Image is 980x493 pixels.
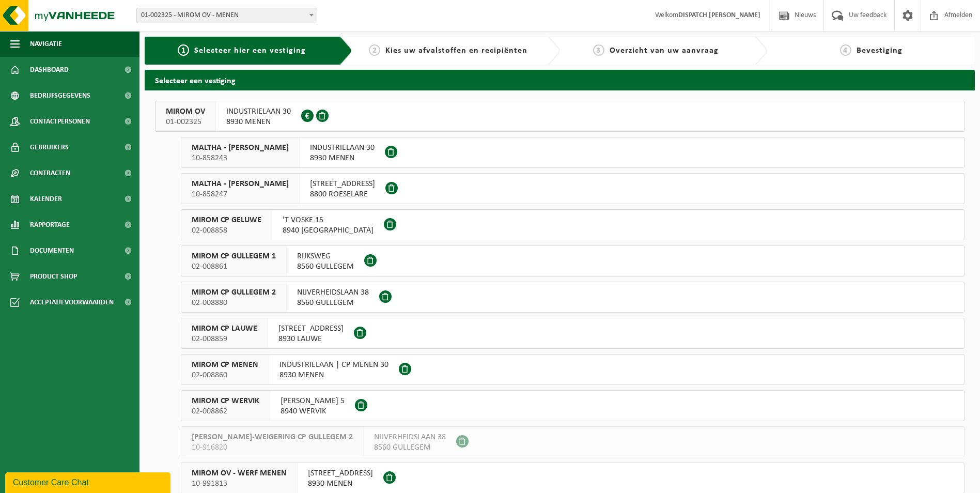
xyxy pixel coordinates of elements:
span: INDUSTRIELAAN 30 [226,106,291,117]
span: MIROM CP WERVIK [192,396,259,406]
span: MIROM OV - WERF MENEN [192,468,287,479]
span: 02-008861 [192,261,276,272]
span: MIROM OV [166,106,205,117]
button: MALTHA - [PERSON_NAME] 10-858243 INDUSTRIELAAN 308930 MENEN [181,137,965,168]
span: 3 [593,44,604,56]
span: 8940 [GEOGRAPHIC_DATA] [283,225,374,236]
span: MALTHA - [PERSON_NAME] [192,143,289,153]
span: Selecteer hier een vestiging [194,47,306,55]
span: Gebruikers [30,134,69,160]
span: 10-991813 [192,479,287,489]
span: Acceptatievoorwaarden [30,289,114,315]
span: MALTHA - [PERSON_NAME] [192,179,289,189]
span: MIROM CP GULLEGEM 1 [192,251,276,261]
span: 4 [840,44,851,56]
button: MIROM CP GELUWE 02-008858 'T VOSKE 158940 [GEOGRAPHIC_DATA] [181,209,965,240]
span: [PERSON_NAME]-WEIGERING CP GULLEGEM 2 [192,432,353,442]
span: Bedrijfsgegevens [30,83,90,109]
span: [PERSON_NAME] 5 [281,396,345,406]
span: MIROM CP GULLEGEM 2 [192,287,276,298]
span: 2 [369,44,380,56]
span: MIROM CP GELUWE [192,215,261,225]
span: Product Shop [30,264,77,289]
span: 02-008859 [192,334,257,344]
span: 8930 MENEN [279,370,388,380]
span: 02-008858 [192,225,261,236]
span: Rapportage [30,212,70,238]
button: MIROM OV 01-002325 INDUSTRIELAAN 308930 MENEN [155,101,965,132]
span: 1 [178,44,189,56]
span: 8560 GULLEGEM [297,298,369,308]
span: 02-008862 [192,406,259,417]
span: 8940 WERVIK [281,406,345,417]
span: 8560 GULLEGEM [297,261,354,272]
span: 8930 LAUWE [278,334,344,344]
span: MIROM CP LAUWE [192,323,257,334]
button: MALTHA - [PERSON_NAME] 10-858247 [STREET_ADDRESS]8800 ROESELARE [181,173,965,204]
span: 01-002325 [166,117,205,127]
span: 10-916820 [192,442,353,453]
span: Dashboard [30,57,69,83]
button: MIROM CP GULLEGEM 2 02-008880 NIJVERHEIDSLAAN 388560 GULLEGEM [181,282,965,313]
span: NIJVERHEIDSLAAN 38 [374,432,446,442]
span: MIROM CP MENEN [192,360,258,370]
button: MIROM CP LAUWE 02-008859 [STREET_ADDRESS]8930 LAUWE [181,318,965,349]
span: 8560 GULLEGEM [374,442,446,453]
span: 10-858247 [192,189,289,199]
span: [STREET_ADDRESS] [308,468,373,479]
span: Navigatie [30,31,62,57]
span: INDUSTRIELAAN | CP MENEN 30 [279,360,388,370]
span: Bevestiging [857,47,903,55]
span: 8930 MENEN [308,479,373,489]
span: Overzicht van uw aanvraag [610,47,719,55]
span: 01-002325 - MIROM OV - MENEN [136,8,317,23]
iframe: chat widget [5,470,173,493]
span: 8930 MENEN [226,117,291,127]
span: INDUSTRIELAAN 30 [310,143,375,153]
span: 8800 ROESELARE [310,189,375,199]
span: Documenten [30,238,74,264]
span: 8930 MENEN [310,153,375,163]
button: MIROM CP MENEN 02-008860 INDUSTRIELAAN | CP MENEN 308930 MENEN [181,354,965,385]
span: NIJVERHEIDSLAAN 38 [297,287,369,298]
span: [STREET_ADDRESS] [310,179,375,189]
span: Kies uw afvalstoffen en recipiënten [385,47,527,55]
button: MIROM CP WERVIK 02-008862 [PERSON_NAME] 58940 WERVIK [181,390,965,421]
span: 10-858243 [192,153,289,163]
span: [STREET_ADDRESS] [278,323,344,334]
span: 01-002325 - MIROM OV - MENEN [137,8,317,23]
span: RIJKSWEG [297,251,354,261]
span: Kalender [30,186,62,212]
span: Contracten [30,160,70,186]
span: 02-008880 [192,298,276,308]
span: Contactpersonen [30,109,90,134]
h2: Selecteer een vestiging [145,70,975,90]
span: 'T VOSKE 15 [283,215,374,225]
button: MIROM CP GULLEGEM 1 02-008861 RIJKSWEG8560 GULLEGEM [181,245,965,276]
strong: DISPATCH [PERSON_NAME] [678,11,760,19]
span: 02-008860 [192,370,258,380]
